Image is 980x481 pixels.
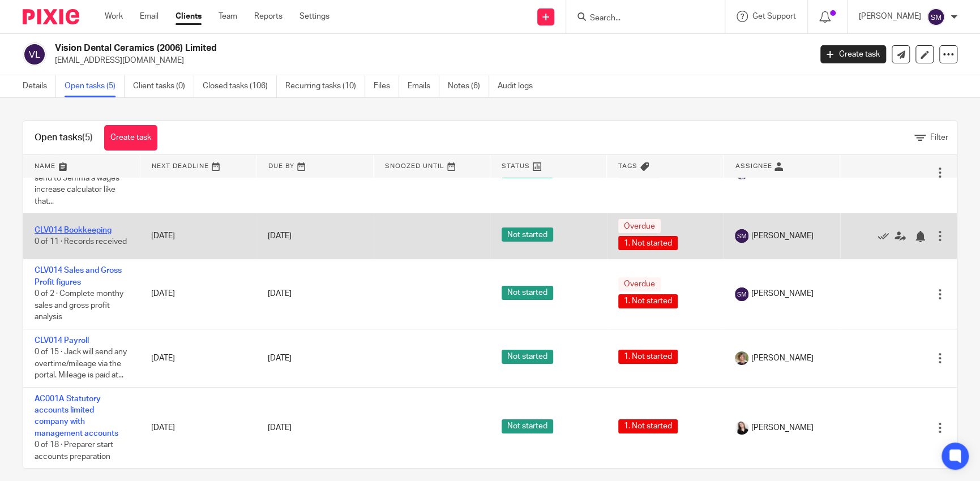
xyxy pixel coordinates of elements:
span: 0 of 2 · Complete monthy sales and gross profit analysis [35,290,123,321]
img: HR%20Andrew%20Price_Molly_Poppy%20Jakes%20Photography-7.jpg [735,421,748,435]
span: Tags [618,163,637,169]
img: svg%3E [927,8,945,26]
td: [DATE] [140,329,256,387]
span: 0 of 18 · Preparer start accounts preparation [35,441,113,461]
span: [PERSON_NAME] [751,288,814,299]
span: Get Support [752,12,796,20]
img: svg%3E [735,229,748,243]
span: [PERSON_NAME] [751,230,814,242]
a: Settings [299,11,329,22]
a: Team [219,11,237,22]
a: Recurring tasks (10) [285,75,365,97]
a: Create task [104,125,157,151]
span: [DATE] [268,354,292,362]
a: Open tasks (5) [65,75,125,97]
span: (5) [82,133,93,142]
td: [DATE] [140,213,256,259]
a: Email [140,11,159,22]
span: [DATE] [268,290,292,298]
img: svg%3E [23,42,46,66]
a: Work [105,11,123,22]
span: 0 of 15 · Jack will send any overtime/mileage via the portal. Mileage is paid at... [35,348,127,379]
td: [DATE] [140,387,256,468]
a: Closed tasks (106) [203,75,277,97]
h1: Open tasks [35,132,93,144]
a: Create task [820,45,886,63]
a: Emails [408,75,439,97]
p: [EMAIL_ADDRESS][DOMAIN_NAME] [55,55,803,66]
span: Filter [930,134,948,141]
a: Details [23,75,56,97]
span: Not started [502,286,553,300]
h2: Vision Dental Ceramics (2006) Limited [55,42,654,54]
span: [DATE] [268,424,292,432]
span: Snoozed Until [385,163,444,169]
a: Clients [176,11,202,22]
a: Mark as done [878,230,895,242]
img: Pixie [23,9,79,24]
a: CLV014 Bookkeeping [35,226,112,234]
span: [PERSON_NAME] [751,422,814,433]
span: Overdue [618,219,661,233]
a: AC001A Statutory accounts limited company with management accounts [35,395,118,437]
td: [DATE] [140,259,256,329]
a: CLV014 Payroll [35,337,89,345]
span: 1. Not started [618,294,678,308]
span: Not started [502,350,553,364]
span: Overdue [618,277,661,291]
a: Audit logs [498,75,541,97]
img: High%20Res%20Andrew%20Price%20Accountants_Poppy%20Jakes%20photography-1142.jpg [735,351,748,365]
a: Notes (6) [448,75,489,97]
span: 1. Not started [618,419,678,433]
a: Reports [254,11,283,22]
span: 0 of 11 · Records received [35,238,127,246]
span: [PERSON_NAME] [751,353,814,364]
span: [DATE] [268,232,292,240]
a: CLV014 Sales and Gross Profit figures [35,267,122,286]
a: Files [374,75,399,97]
span: Not started [502,419,553,433]
span: Not started [502,227,553,242]
span: Status [502,163,530,169]
p: [PERSON_NAME] [859,11,921,22]
span: 1. Not started [618,350,678,364]
span: 1. Not started [618,236,678,250]
input: Search [589,14,691,24]
img: svg%3E [735,287,748,301]
a: Client tasks (0) [133,75,194,97]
